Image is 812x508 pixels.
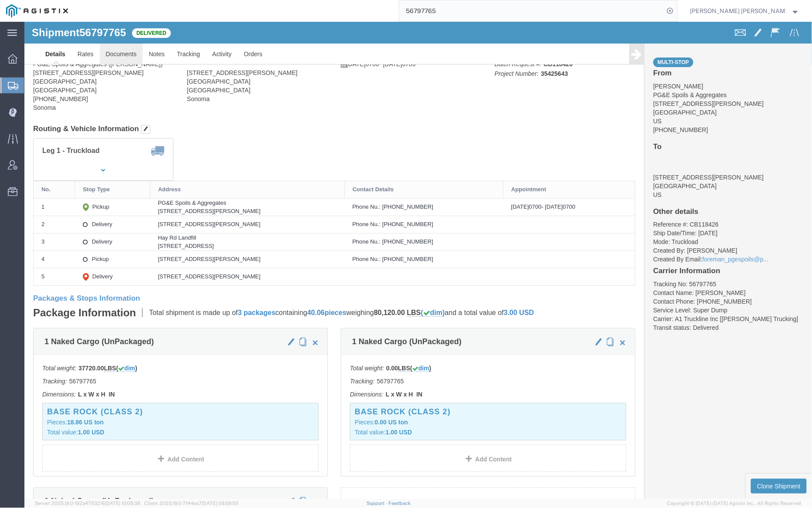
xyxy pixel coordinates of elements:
a: Feedback [388,501,411,506]
span: [DATE] 09:58:55 [202,501,238,506]
span: Client: 2025.19.0-7f44ea7 [144,501,238,506]
button: [PERSON_NAME] [PERSON_NAME] [690,6,800,16]
iframe: FS Legacy Container [24,22,812,499]
a: Support [367,501,388,506]
span: [DATE] 10:05:38 [105,501,140,506]
span: Copyright © [DATE]-[DATE] Agistix Inc., All Rights Reserved [667,500,802,507]
input: Search for shipment number, reference number [399,0,664,21]
span: Kayte Bray Dogali [690,6,786,16]
span: Server: 2025.19.0-192a4753216 [35,501,140,506]
img: logo [6,4,68,17]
